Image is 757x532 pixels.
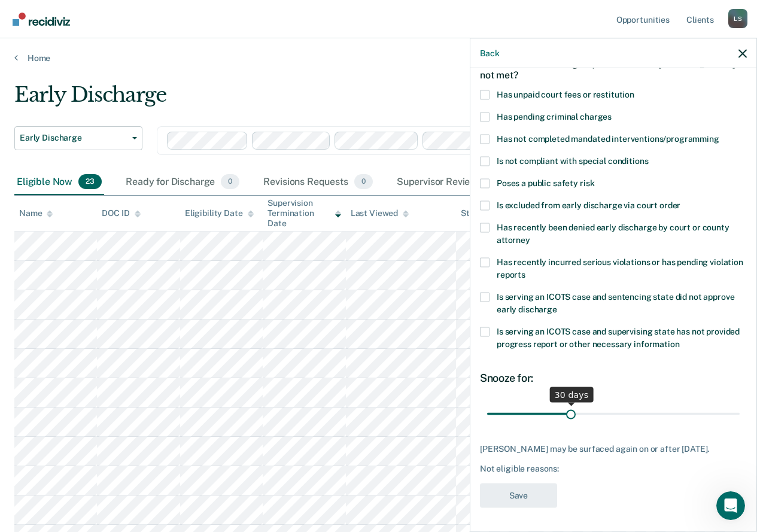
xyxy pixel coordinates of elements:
[497,111,612,121] span: Has pending criminal charges
[550,387,594,402] div: 30 days
[497,291,734,314] span: Is serving an ICOTS case and sentencing state did not approve early discharge
[497,200,680,209] span: Is excluded from early discharge via court order
[497,156,648,165] span: Is not compliant with special conditions
[480,483,557,507] button: Save
[14,53,743,63] a: Home
[102,208,140,218] div: DOC ID
[14,169,104,196] div: Eligible Now
[185,208,254,218] div: Eligibility Date
[480,443,747,454] div: [PERSON_NAME] may be surfaced again on or after [DATE].
[480,48,747,90] div: Which of the following requirements has [PERSON_NAME] not met?
[351,208,409,218] div: Last Viewed
[480,464,747,474] div: Not eligible reasons:
[497,133,719,143] span: Has not completed mandated interventions/programming
[78,174,102,190] span: 23
[20,133,127,143] span: Early Discharge
[480,371,747,384] div: Snooze for:
[394,169,505,196] div: Supervisor Review
[497,89,634,99] span: Has unpaid court fees or restitution
[728,9,747,28] button: Profile dropdown button
[497,257,743,279] span: Has recently incurred serious violations or has pending violation reports
[461,208,487,218] div: Status
[14,83,696,117] div: Early Discharge
[497,222,729,244] span: Has recently been denied early discharge by court or county attorney
[497,326,740,348] span: Is serving an ICOTS case and supervising state has not provided progress report or other necessar...
[497,178,594,187] span: Poses a public safety risk
[716,491,745,520] iframe: Intercom live chat
[261,169,375,196] div: Revisions Requests
[354,174,373,190] span: 0
[19,208,53,218] div: Name
[221,174,239,190] span: 0
[728,9,747,28] div: L S
[123,169,242,196] div: Ready for Discharge
[13,13,70,26] img: Recidiviz
[267,198,341,228] div: Supervision Termination Date
[480,48,499,58] button: Back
